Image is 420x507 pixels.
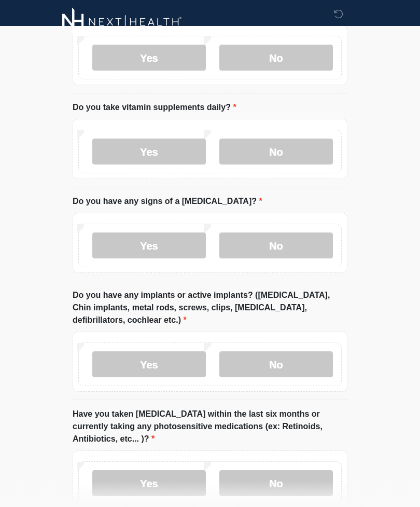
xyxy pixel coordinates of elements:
[219,139,333,165] label: No
[73,196,262,208] label: Do you have any signs of a [MEDICAL_DATA]?
[92,45,206,71] label: Yes
[92,471,206,497] label: Yes
[73,102,236,114] label: Do you take vitamin supplements daily?
[219,45,333,71] label: No
[92,233,206,259] label: Yes
[73,408,347,446] label: Have you taken [MEDICAL_DATA] within the last six months or currently taking any photosensitive m...
[219,471,333,497] label: No
[62,8,182,36] img: Next-Health Logo
[92,139,206,165] label: Yes
[92,352,206,378] label: Yes
[219,233,333,259] label: No
[73,290,347,327] label: Do you have any implants or active implants? ([MEDICAL_DATA], Chin implants, metal rods, screws, ...
[219,352,333,378] label: No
